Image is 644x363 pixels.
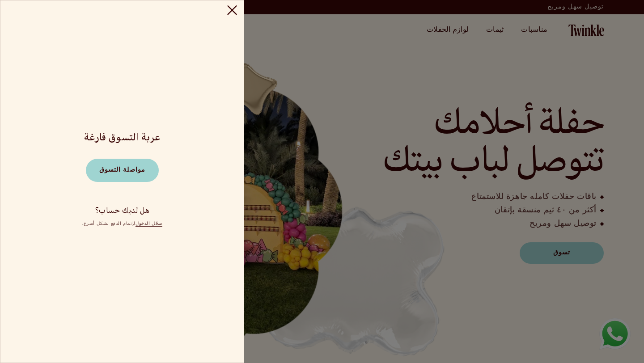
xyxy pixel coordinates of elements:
[7,131,237,145] h2: عربة التسوق فارغة
[7,220,237,227] p: لإتمام الدفع بشكل أسرع.
[136,220,162,227] a: سجّل الدخول
[222,0,242,20] button: اغلاق
[7,207,237,217] p: هل لديك حساب؟
[86,159,159,182] a: مواصلة التسوق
